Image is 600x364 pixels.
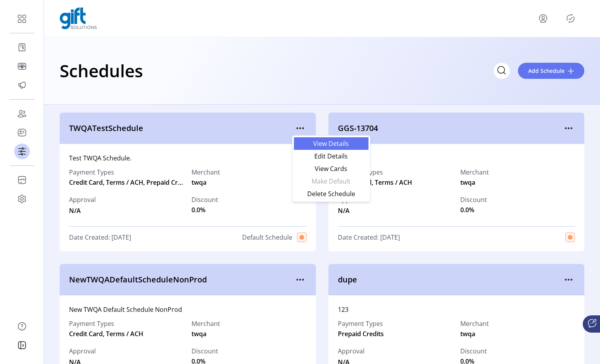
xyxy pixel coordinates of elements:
[518,63,584,79] button: Add Schedule
[338,329,384,339] span: Prepaid Credits
[242,233,292,242] span: Default Schedule
[562,122,575,135] button: menu
[69,178,184,187] span: Credit Card, Terms / ACH, Prepaid Credits, Apple Pay, Google Pay
[191,319,220,328] label: Merchant
[294,162,368,175] li: View Cards
[69,153,306,163] div: Test TWQA Schedule.
[69,167,184,177] label: Payment Types
[69,122,294,134] span: TWQATestSchedule
[299,153,364,159] span: Edit Details
[294,137,368,150] li: View Details
[338,305,575,314] div: 123
[60,57,143,84] h1: Schedules
[338,167,452,177] label: Payment Types
[69,346,96,356] span: Approval
[460,167,489,177] label: Merchant
[562,273,575,286] button: menu
[338,346,365,356] span: Approval
[460,329,475,339] span: twqa
[460,205,474,215] span: 0.0%
[564,12,577,25] button: Publisher Panel
[191,205,206,215] span: 0.0%
[69,319,184,328] label: Payment Types
[460,319,489,328] label: Merchant
[460,178,475,187] span: twqa
[191,195,218,204] label: Discount
[338,233,400,242] span: Date Created: [DATE]
[69,274,294,286] span: NewTWQADefaultScheduleNonProd
[299,166,364,172] span: View Cards
[537,12,549,25] button: menu
[494,63,510,79] input: Search
[294,122,306,135] button: menu
[69,305,306,314] div: New TWQA Default Schedule NonProd
[191,178,206,187] span: twqa
[191,329,206,339] span: twqa
[60,7,97,29] img: logo
[528,67,565,75] span: Add Schedule
[191,167,220,177] label: Merchant
[338,274,563,286] span: dupe
[294,273,306,286] button: menu
[294,150,368,162] li: Edit Details
[299,191,364,197] span: Delete Schedule
[460,195,487,204] label: Discount
[294,187,368,200] li: Delete Schedule
[299,140,364,147] span: View Details
[338,122,563,134] span: GGS-13704
[460,346,487,356] label: Discount
[338,319,384,328] label: Payment Types
[338,178,452,187] span: Credit Card, Terms / ACH
[69,195,96,204] span: Approval
[69,204,96,215] span: N/A
[338,204,365,215] span: N/A
[69,233,131,242] span: Date Created: [DATE]
[69,329,184,339] span: Credit Card, Terms / ACH
[338,153,575,163] div: GGS-13704
[191,346,218,356] label: Discount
